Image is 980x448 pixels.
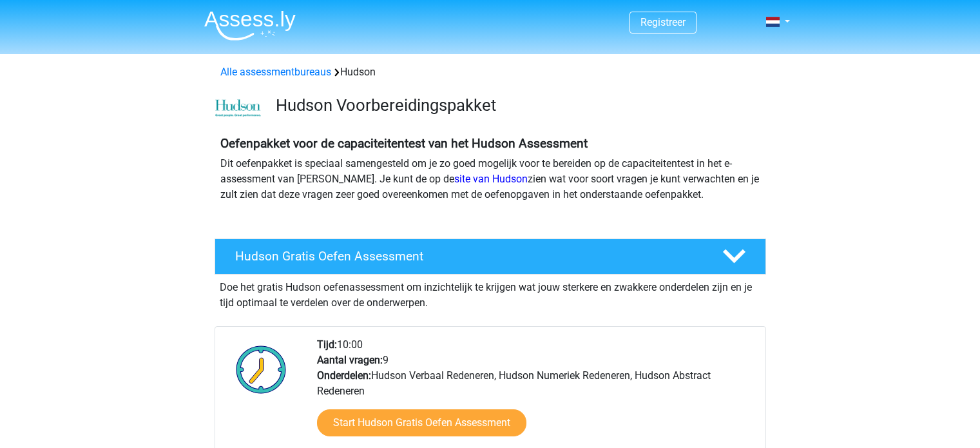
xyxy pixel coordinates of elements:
div: Doe het gratis Hudson oefenassessment om inzichtelijk te krijgen wat jouw sterkere en zwakkere on... [215,275,766,311]
b: Onderdelen: [317,369,371,382]
b: Oefenpakket voor de capaciteitentest van het Hudson Assessment [220,136,588,151]
b: Aantal vragen: [317,354,383,366]
h4: Hudson Gratis Oefen Assessment [235,249,702,264]
a: Hudson Gratis Oefen Assessment [209,239,771,275]
a: Start Hudson Gratis Oefen Assessment [317,409,526,436]
a: Registreer [640,16,686,28]
b: Tijd: [317,338,337,351]
img: cefd0e47479f4eb8e8c001c0d358d5812e054fa8.png [215,99,261,117]
a: Alle assessmentbureaus [220,66,331,78]
img: Assessly [204,10,296,41]
a: site van Hudson [454,173,528,185]
img: Klok [229,337,294,402]
h3: Hudson Voorbereidingspakket [276,95,756,115]
div: Hudson [215,64,765,80]
p: Dit oefenpakket is speciaal samengesteld om je zo goed mogelijk voor te bereiden op de capaciteit... [220,156,760,202]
